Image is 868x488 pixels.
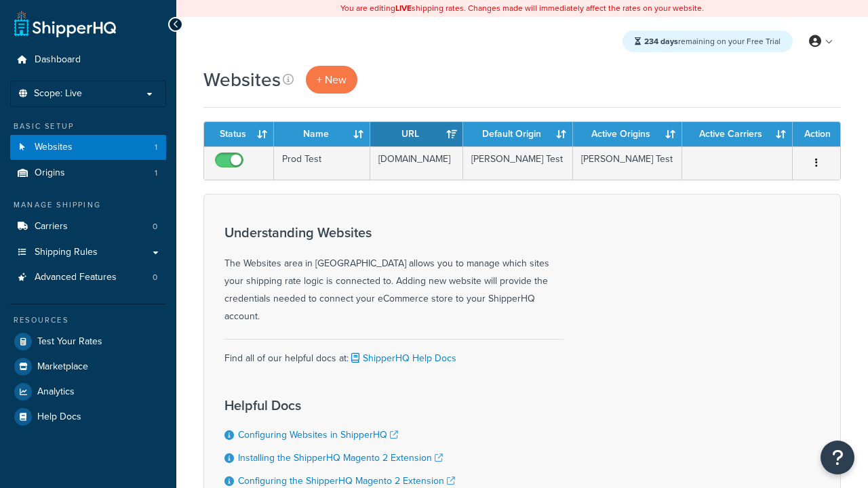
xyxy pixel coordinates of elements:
a: ShipperHQ Home [14,10,116,37]
div: remaining on your Free Trial [623,30,793,52]
div: Find all of our helpful docs at: [224,339,564,367]
h3: Helpful Docs [224,398,469,413]
a: Dashboard [10,47,166,73]
th: Name: activate to sort column ascending [274,122,370,146]
div: Resources [10,314,166,326]
td: Prod Test [274,146,370,180]
td: [PERSON_NAME] Test [463,146,572,180]
span: Advanced Features [35,272,117,283]
span: + New [317,72,347,87]
td: [PERSON_NAME] Test [573,146,682,180]
a: Advanced Features 0 [10,265,166,290]
li: Websites [10,135,166,160]
td: [DOMAIN_NAME] [370,146,463,180]
a: Carriers 0 [10,214,166,239]
th: Status: activate to sort column ascending [204,122,274,146]
span: 0 [153,221,157,232]
a: Analytics [10,380,166,404]
a: Websites 1 [10,135,166,160]
span: Origins [35,167,65,179]
span: Test Your Rates [37,336,102,348]
div: The Websites area in [GEOGRAPHIC_DATA] allows you to manage which sites your shipping rate logic ... [224,225,564,325]
a: Help Docs [10,405,166,429]
th: Action [793,122,840,146]
div: Manage Shipping [10,199,166,211]
li: Advanced Features [10,265,166,290]
a: Test Your Rates [10,329,166,354]
th: Active Carriers: activate to sort column ascending [682,122,793,146]
li: Origins [10,161,166,186]
button: Open Resource Center [821,441,854,474]
a: Marketplace [10,354,166,379]
span: Scope: Live [34,88,82,100]
a: Configuring the ShipperHQ Magento 2 Extension [238,474,455,488]
span: Carriers [35,221,68,232]
a: ShipperHQ Help Docs [349,351,456,365]
th: Default Origin: activate to sort column ascending [463,122,572,146]
a: Configuring Websites in ShipperHQ [238,428,398,442]
li: Carriers [10,214,166,239]
a: + New [306,66,357,94]
span: Shipping Rules [35,247,98,258]
span: Websites [35,142,73,153]
span: Analytics [37,386,75,398]
span: 1 [155,167,157,179]
span: Help Docs [37,411,81,423]
strong: 234 days [644,35,678,47]
a: Origins 1 [10,161,166,186]
a: Installing the ShipperHQ Magento 2 Extension [238,451,443,465]
th: Active Origins: activate to sort column ascending [573,122,682,146]
a: Shipping Rules [10,240,166,265]
span: 0 [153,272,157,283]
span: 1 [155,142,157,153]
div: Basic Setup [10,121,166,132]
h3: Understanding Websites [224,225,564,240]
th: URL: activate to sort column ascending [370,122,463,146]
span: Dashboard [35,54,81,66]
span: Marketplace [37,361,88,373]
h1: Websites [203,66,281,93]
b: LIVE [395,2,412,14]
